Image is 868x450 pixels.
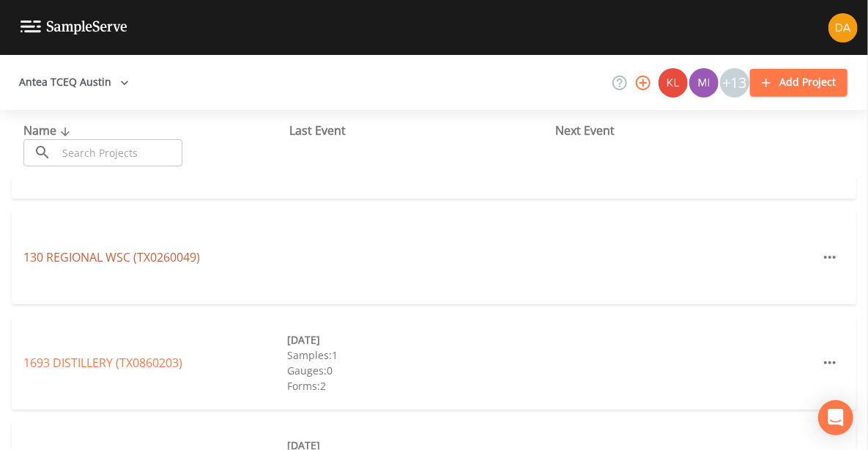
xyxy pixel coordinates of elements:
[23,355,182,371] a: 1693 DISTILLERY (TX0860203)
[689,68,719,97] img: a1ea4ff7c53760f38bef77ef7c6649bf
[287,332,551,347] div: [DATE]
[57,139,182,166] input: Search Projects
[828,13,858,43] img: a84961a0472e9debc750dd08a004988d
[13,69,135,96] button: Antea TCEQ Austin
[659,68,688,97] img: 9c4450d90d3b8045b2e5fa62e4f92659
[23,122,74,139] span: Name
[287,363,551,378] div: Gauges: 0
[750,69,847,96] button: Add Project
[289,122,555,139] div: Last Event
[21,21,127,34] img: logo
[287,347,551,363] div: Samples: 1
[23,249,200,265] a: 130 REGIONAL WSC (TX0260049)
[818,400,853,435] div: Open Intercom Messenger
[720,68,749,97] div: +13
[689,68,719,97] div: Miriaha Caddie
[555,122,821,139] div: Next Event
[287,378,551,394] div: Forms: 2
[658,68,689,97] div: Kler Teran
